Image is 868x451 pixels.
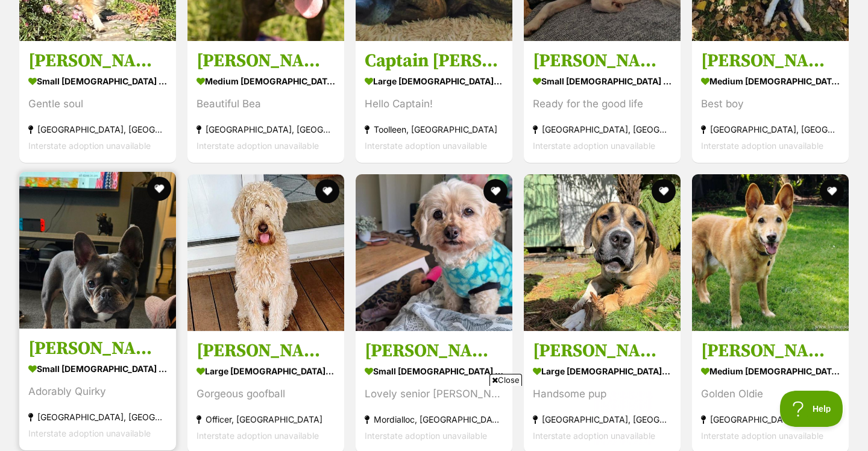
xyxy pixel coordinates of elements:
[365,140,487,151] span: Interstate adoption unavailable
[356,174,512,331] img: Lola Silvanus
[652,179,676,203] button: favourite
[28,409,167,426] div: [GEOGRAPHIC_DATA], [GEOGRAPHIC_DATA]
[215,391,653,445] iframe: Advertisement
[701,431,823,441] span: Interstate adoption unavailable
[701,140,823,151] span: Interstate adoption unavailable
[28,96,167,112] div: Gentle soul
[197,363,335,380] div: large [DEMOGRAPHIC_DATA] Dog
[489,374,522,386] span: Close
[19,172,176,329] img: Lily Tamblyn
[28,121,167,137] div: [GEOGRAPHIC_DATA], [GEOGRAPHIC_DATA]
[365,96,503,112] div: Hello Captain!
[533,363,671,380] div: large [DEMOGRAPHIC_DATA] Dog
[701,96,840,112] div: Best boy
[701,72,840,90] div: medium [DEMOGRAPHIC_DATA] Dog
[28,429,151,439] span: Interstate adoption unavailable
[820,179,844,203] button: favourite
[365,72,503,90] div: large [DEMOGRAPHIC_DATA] Dog
[197,140,319,151] span: Interstate adoption unavailable
[692,40,849,163] a: [PERSON_NAME] medium [DEMOGRAPHIC_DATA] Dog Best boy [GEOGRAPHIC_DATA], [GEOGRAPHIC_DATA] Interst...
[524,40,681,163] a: [PERSON_NAME] small [DEMOGRAPHIC_DATA] Dog Ready for the good life [GEOGRAPHIC_DATA], [GEOGRAPHIC...
[315,179,339,203] button: favourite
[701,412,840,428] div: [GEOGRAPHIC_DATA], [GEOGRAPHIC_DATA]
[533,340,671,363] h3: [PERSON_NAME] [PERSON_NAME]
[365,49,503,72] h3: Captain [PERSON_NAME]
[28,338,167,361] h3: [PERSON_NAME]
[28,72,167,90] div: small [DEMOGRAPHIC_DATA] Dog
[524,174,681,331] img: Archer Tamblyn
[197,49,335,72] h3: [PERSON_NAME]
[197,121,335,137] div: [GEOGRAPHIC_DATA], [GEOGRAPHIC_DATA]
[197,386,335,403] div: Gorgeous goofball
[187,174,344,331] img: Marshall Uffelman
[28,49,167,72] h3: [PERSON_NAME]
[533,96,671,112] div: Ready for the good life
[365,340,503,363] h3: [PERSON_NAME]
[19,40,176,163] a: [PERSON_NAME] small [DEMOGRAPHIC_DATA] Dog Gentle soul [GEOGRAPHIC_DATA], [GEOGRAPHIC_DATA] Inter...
[483,179,508,203] button: favourite
[533,72,671,90] div: small [DEMOGRAPHIC_DATA] Dog
[147,177,171,201] button: favourite
[365,121,503,137] div: Toolleen, [GEOGRAPHIC_DATA]
[533,140,655,151] span: Interstate adoption unavailable
[533,121,671,137] div: [GEOGRAPHIC_DATA], [GEOGRAPHIC_DATA]
[28,384,167,400] div: Adorably Quirky
[701,340,840,363] h3: [PERSON_NAME]
[701,363,840,380] div: medium [DEMOGRAPHIC_DATA] Dog
[692,174,849,331] img: Teddy Belvedere
[701,386,840,403] div: Golden Oldie
[187,40,344,163] a: [PERSON_NAME] medium [DEMOGRAPHIC_DATA] Dog Beautiful Bea [GEOGRAPHIC_DATA], [GEOGRAPHIC_DATA] In...
[28,361,167,378] div: small [DEMOGRAPHIC_DATA] Dog
[701,49,840,72] h3: [PERSON_NAME]
[197,96,335,112] div: Beautiful Bea
[197,431,319,441] span: Interstate adoption unavailable
[356,40,512,163] a: Captain [PERSON_NAME] large [DEMOGRAPHIC_DATA] Dog Hello Captain! Toolleen, [GEOGRAPHIC_DATA] Int...
[701,121,840,137] div: [GEOGRAPHIC_DATA], [GEOGRAPHIC_DATA]
[365,363,503,380] div: small [DEMOGRAPHIC_DATA] Dog
[19,329,176,451] a: [PERSON_NAME] small [DEMOGRAPHIC_DATA] Dog Adorably Quirky [GEOGRAPHIC_DATA], [GEOGRAPHIC_DATA] I...
[533,49,671,72] h3: [PERSON_NAME]
[28,140,151,151] span: Interstate adoption unavailable
[780,391,844,427] iframe: Help Scout Beacon - Open
[197,412,335,428] div: Officer, [GEOGRAPHIC_DATA]
[197,340,335,363] h3: [PERSON_NAME]
[197,72,335,90] div: medium [DEMOGRAPHIC_DATA] Dog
